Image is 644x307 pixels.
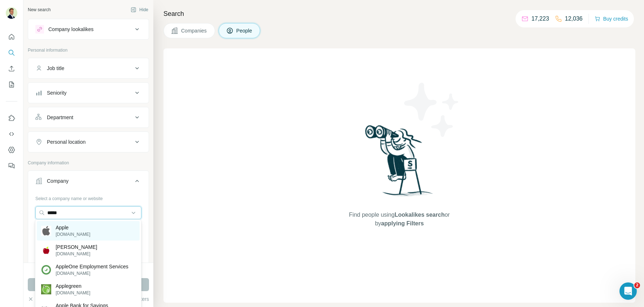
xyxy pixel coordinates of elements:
[6,159,17,172] button: Feedback
[181,27,207,34] span: Companies
[56,224,90,231] p: Apple
[28,109,149,126] button: Department
[56,282,90,290] p: Applegreen
[28,60,149,77] button: Job title
[28,47,149,53] p: Personal information
[28,133,149,151] button: Personal location
[28,7,51,13] div: New search
[56,251,97,257] p: [DOMAIN_NAME]
[634,282,640,288] span: 2
[6,127,17,140] button: Use Surfe API
[342,211,457,228] span: Find people using or by
[126,4,153,15] button: Hide
[6,7,17,19] img: Avatar
[41,226,51,236] img: Apple
[41,245,51,255] img: Applebee's
[28,84,149,101] button: Seniority
[47,65,64,72] div: Job title
[56,231,90,238] p: [DOMAIN_NAME]
[395,212,445,218] span: Lookalikes search
[565,14,583,23] p: 12,036
[381,220,424,226] span: applying Filters
[6,112,17,125] button: Use Surfe on LinkedIn
[48,26,93,33] div: Company lookalikes
[163,9,635,19] h4: Search
[6,30,17,43] button: Quick start
[41,284,51,294] img: Applegreen
[47,177,69,185] div: Company
[56,243,97,251] p: [PERSON_NAME]
[362,123,437,204] img: Surfe Illustration - Woman searching with binoculars
[6,46,17,59] button: Search
[236,27,253,34] span: People
[47,114,73,121] div: Department
[56,290,90,296] p: [DOMAIN_NAME]
[56,270,128,277] p: [DOMAIN_NAME]
[28,21,149,38] button: Company lookalikes
[28,160,149,166] p: Company information
[6,78,17,91] button: My lists
[531,14,549,23] p: 17,223
[56,263,128,270] p: AppleOne Employment Services
[619,282,637,300] iframe: Intercom live chat
[595,14,628,24] button: Buy credits
[399,77,464,142] img: Surfe Illustration - Stars
[28,295,48,303] button: Clear
[35,193,141,202] div: Select a company name or website
[47,89,66,96] div: Seniority
[6,143,17,156] button: Dashboard
[6,62,17,75] button: Enrich CSV
[47,138,86,146] div: Personal location
[28,172,149,193] button: Company
[41,265,51,275] img: AppleOne Employment Services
